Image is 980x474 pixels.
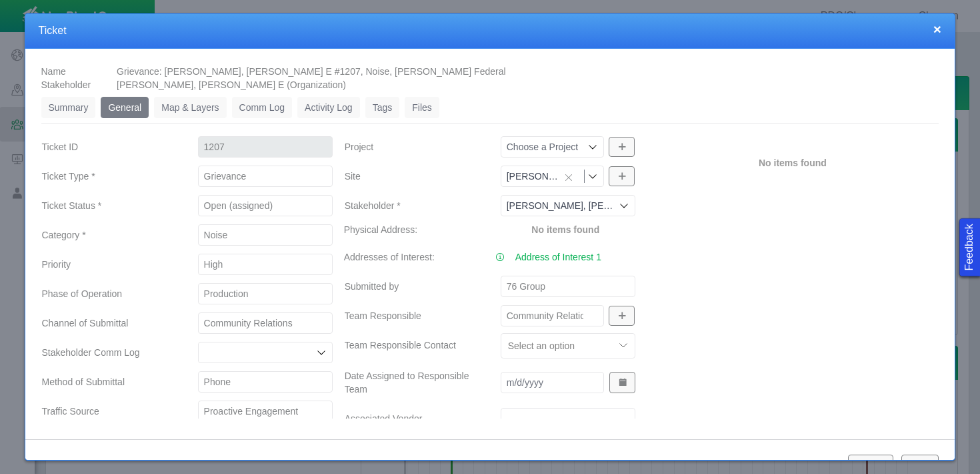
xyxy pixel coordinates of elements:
[334,164,490,188] label: Site
[334,194,490,218] label: Stakeholder *
[31,252,187,276] label: Priority
[365,97,400,118] a: Tags
[31,399,187,423] label: Traffic Source
[154,97,226,118] a: Map & Layers
[117,79,346,90] span: [PERSON_NAME], [PERSON_NAME] E (Organization)
[334,135,490,159] label: Project
[759,156,827,170] label: No items found
[31,194,187,218] label: Ticket Status *
[501,372,605,393] input: m/d/yyyy
[41,79,91,90] span: Stakeholder
[31,223,187,247] label: Category *
[41,97,96,118] a: Summary
[31,164,187,188] label: Ticket Type *
[334,304,490,328] label: Team Responsible
[334,407,490,431] label: Associated Vendor
[31,135,187,159] label: Ticket ID
[495,250,505,264] a: View more address information
[31,311,187,335] label: Channel of Submittal
[531,223,599,236] label: No items found
[609,372,635,393] button: Show Date Picker
[334,274,490,298] label: Submitted by
[344,224,418,235] span: Physical Address:
[117,66,506,77] span: Grievance: [PERSON_NAME], [PERSON_NAME] E #1207, Noise, [PERSON_NAME] Federal
[933,22,941,36] button: close
[39,24,942,38] h4: Ticket
[334,333,490,359] label: Team Responsible Contact
[297,97,360,118] a: Activity Log
[334,364,490,401] label: Date Assigned to Responsible Team
[405,97,439,118] a: Files
[31,370,187,394] label: Method of Submittal
[101,97,149,118] a: General
[495,250,636,264] li: View more address information Address of Interest 1
[232,97,292,118] a: Comm Log
[560,172,577,183] button: Clear selection
[41,66,66,77] span: Name
[31,340,187,365] label: Stakeholder Comm Log
[31,282,187,306] label: Phase of Operation
[515,250,601,264] a: Address of Interest 1
[344,252,435,262] span: Addresses of Interest:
